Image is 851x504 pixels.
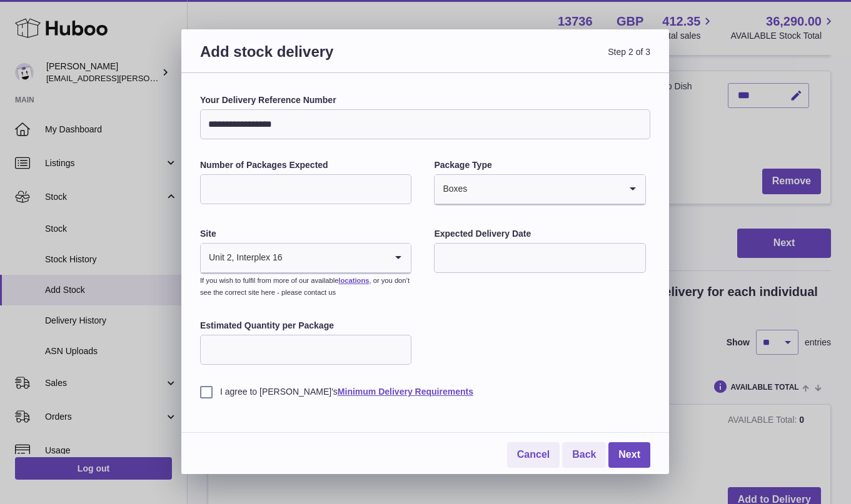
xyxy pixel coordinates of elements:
[200,320,411,332] label: Estimated Quantity per Package
[200,277,410,296] small: If you wish to fulfil from more of our available , or you don’t see the correct site here - pleas...
[200,42,425,76] h3: Add stock delivery
[338,277,369,284] a: locations
[608,442,650,468] a: Next
[201,244,411,274] div: Search for option
[562,442,606,468] a: Back
[434,228,645,240] label: Expected Delivery Date
[200,228,411,240] label: Site
[507,442,560,468] a: Cancel
[434,159,645,171] label: Package Type
[200,159,411,171] label: Number of Packages Expected
[468,175,620,204] input: Search for option
[425,42,650,76] span: Step 2 of 3
[200,94,650,106] label: Your Delivery Reference Number
[338,387,473,397] a: Minimum Delivery Requirements
[435,175,468,204] span: Boxes
[283,244,386,272] input: Search for option
[201,244,283,272] span: Unit 2, Interplex 16
[435,175,645,205] div: Search for option
[200,386,650,398] label: I agree to [PERSON_NAME]'s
